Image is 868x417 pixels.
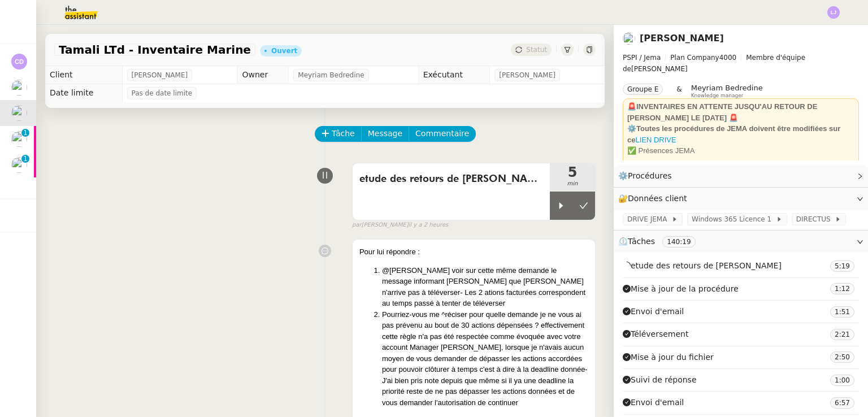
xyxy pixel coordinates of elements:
[623,259,782,272] span: etude des retours de [PERSON_NAME]
[662,236,695,247] nz-tag: 140:19
[841,353,850,361] span: 50
[627,145,854,157] div: ✅ Présences JEMA
[45,84,122,102] td: Date limite
[623,305,684,318] span: Envoi d'email
[550,179,595,189] span: min
[45,66,122,84] td: Client
[368,127,402,140] span: Message
[841,331,850,338] span: 21
[692,214,776,225] span: Windows 365 Licence 1
[670,54,719,62] span: Plan Company
[635,136,676,144] a: LIEN DRIVE
[11,80,27,95] img: users%2FYQzvtHxFwHfgul3vMZmAPOQmiRm1%2Favatar%2Fbenjamin-delahaye_m.png
[830,397,854,409] nz-tag: 6
[315,126,362,142] button: Tâche
[623,32,635,45] img: users%2F1KZeGoDA7PgBs4M3FMhJkcSWXSs1%2Favatar%2F872c3928-ebe4-491f-ae76-149ccbe264e1
[627,124,840,144] strong: ⚙️Toutes les procédures de JEMA doivent être modifiées sur ce
[23,155,28,165] p: 1
[627,214,671,225] span: DRIVE JEMA
[623,283,739,296] span: Mise à jour de la procédure
[332,127,355,140] span: Tâche
[628,194,687,203] span: Données client
[298,69,364,81] span: Meyriam Bedredine
[839,285,841,293] span: :
[614,188,868,210] div: 🔐Données client
[623,54,661,62] span: PSPI / Jema
[830,283,854,294] nz-tag: 1
[839,262,841,270] span: :
[627,102,817,122] strong: 🚨INVENTAIRES EN ATTENTE JUSQU'AU RETOUR DE [PERSON_NAME] LE [DATE] 🚨
[415,127,469,140] span: Commentaire
[841,262,850,270] span: 19
[21,155,29,163] nz-badge-sup: 1
[628,171,672,180] span: Procédures
[361,126,409,142] button: Message
[11,54,27,69] img: svg
[418,66,490,84] td: Exécutant
[839,399,841,407] span: :
[618,170,677,183] span: ⚙️
[623,52,859,75] span: [PERSON_NAME]
[691,84,763,92] span: Meyriam Bedredine
[623,84,663,95] nz-tag: Groupe E
[796,214,835,225] span: DIRECTUS
[839,376,841,384] span: :
[409,126,476,142] button: Commentaire
[618,192,692,205] span: 🔐
[841,376,850,384] span: 00
[830,375,854,386] nz-tag: 1
[59,44,251,55] span: Tamali LTd - Inventaire Marine
[830,306,854,318] nz-tag: 1
[526,46,547,54] span: Statut
[839,353,841,361] span: :
[841,399,850,407] span: 57
[827,6,840,19] img: svg
[352,220,362,230] span: par
[499,69,555,81] span: [PERSON_NAME]
[23,129,28,139] p: 1
[21,129,29,137] nz-badge-sup: 1
[841,308,850,316] span: 51
[359,246,588,258] div: Pour lui répondre :
[614,231,868,253] div: ⏲️Tâches 140:19
[830,351,854,363] nz-tag: 2
[382,265,588,309] li: @[PERSON_NAME] voir sur cette même demande le message informant [PERSON_NAME] que [PERSON_NAME] n...
[11,105,27,121] img: users%2F1KZeGoDA7PgBs4M3FMhJkcSWXSs1%2Favatar%2F872c3928-ebe4-491f-ae76-149ccbe264e1
[409,220,449,230] span: il y a 2 heures
[11,157,27,173] img: users%2Fa6PbEmLwvGXylUqKytRPpDpAx153%2Favatar%2Ffanny.png
[550,166,595,179] span: 5
[691,84,763,98] app-user-label: Knowledge manager
[839,308,841,316] span: :
[841,285,850,293] span: 12
[719,54,737,62] span: 4000
[618,237,705,246] span: ⏲️
[830,329,854,340] nz-tag: 2
[132,69,188,81] span: [PERSON_NAME]
[614,165,868,187] div: ⚙️Procédures
[640,33,724,44] a: [PERSON_NAME]
[691,93,744,99] span: Knowledge manager
[830,260,854,272] nz-tag: 5
[271,47,297,54] div: Ouvert
[382,309,588,409] li: Pourriez-vous me ^réciser pour quelle demande je ne vous ai pas prévenu au bout de 30 actions dép...
[132,88,193,99] span: Pas de date limite
[352,220,448,230] small: [PERSON_NAME]
[623,328,688,341] span: Téléversement
[11,131,27,147] img: users%2Fvjxz7HYmGaNTSE4yF5W2mFwJXra2%2Favatar%2Ff3aef901-807b-4123-bf55-4aed7c5d6af5
[623,396,684,409] span: Envoi d'email
[839,331,841,338] span: :
[623,373,697,386] span: Suivi de réponse
[237,66,289,84] td: Owner
[359,171,543,188] span: etude des retours de [PERSON_NAME]
[628,237,655,246] span: Tâches
[623,351,714,364] span: Mise à jour du fichier
[676,84,682,98] span: &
